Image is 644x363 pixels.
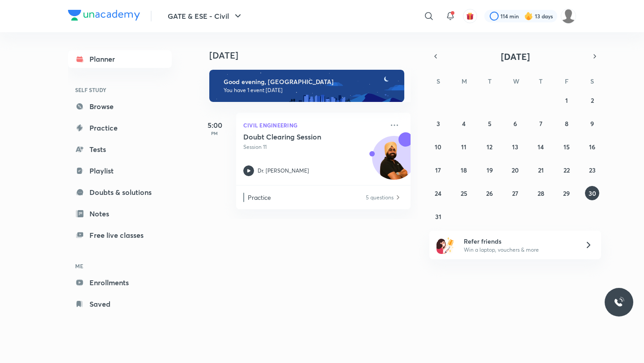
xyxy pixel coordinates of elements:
[483,116,497,131] button: August 5, 2025
[534,116,548,131] button: August 7, 2025
[248,193,365,202] p: Practice
[508,186,522,200] button: August 27, 2025
[590,119,594,128] abbr: August 9, 2025
[436,236,454,254] img: referral
[464,246,574,254] p: Win a laptop, vouchers & more
[501,51,530,63] span: [DATE]
[431,209,445,224] button: August 31, 2025
[435,166,441,174] abbr: August 17, 2025
[258,167,309,175] p: Dr. [PERSON_NAME]
[559,139,574,154] button: August 15, 2025
[457,186,471,200] button: August 25, 2025
[68,258,172,274] h6: ME
[68,295,172,313] a: Saved
[197,131,233,136] p: PM
[585,163,599,177] button: August 23, 2025
[538,189,544,198] abbr: August 28, 2025
[457,139,471,154] button: August 11, 2025
[561,8,576,24] img: Rahul KD
[463,9,477,23] button: avatar
[590,77,594,85] abbr: Saturday
[585,93,599,107] button: August 2, 2025
[209,70,404,102] img: evening
[512,189,518,198] abbr: August 27, 2025
[243,120,384,131] p: Civil Engineering
[68,140,172,158] a: Tests
[488,77,491,85] abbr: Tuesday
[614,297,624,308] img: ttu
[462,77,467,85] abbr: Monday
[508,139,522,154] button: August 13, 2025
[436,77,440,85] abbr: Sunday
[565,96,568,105] abbr: August 1, 2025
[565,119,568,128] abbr: August 8, 2025
[483,186,497,200] button: August 26, 2025
[431,116,445,131] button: August 3, 2025
[513,77,519,85] abbr: Wednesday
[68,226,172,244] a: Free live classes
[243,132,355,141] h5: Doubt Clearing Session
[538,143,544,151] abbr: August 14, 2025
[209,50,419,61] h4: [DATE]
[589,143,595,151] abbr: August 16, 2025
[68,183,172,201] a: Doubts & solutions
[457,116,471,131] button: August 4, 2025
[591,96,594,105] abbr: August 2, 2025
[585,139,599,154] button: August 16, 2025
[68,10,140,23] a: Company Logo
[68,10,140,21] img: Company Logo
[68,50,172,68] a: Planner
[539,77,542,85] abbr: Thursday
[585,186,599,200] button: August 30, 2025
[488,119,491,128] abbr: August 5, 2025
[461,166,467,174] abbr: August 18, 2025
[394,193,402,202] img: Practice available
[487,143,492,151] abbr: August 12, 2025
[589,166,596,174] abbr: August 23, 2025
[461,143,466,151] abbr: August 11, 2025
[68,97,172,115] a: Browse
[462,119,466,128] abbr: August 4, 2025
[435,143,441,151] abbr: August 10, 2025
[513,119,517,128] abbr: August 6, 2025
[487,166,493,174] abbr: August 19, 2025
[162,7,249,25] button: GATE & ESE - Civil
[563,189,570,198] abbr: August 29, 2025
[431,139,445,154] button: August 10, 2025
[565,77,568,85] abbr: Friday
[243,143,384,151] p: Session 11
[457,163,471,177] button: August 18, 2025
[436,119,440,128] abbr: August 3, 2025
[589,189,596,198] abbr: August 30, 2025
[539,119,542,128] abbr: August 7, 2025
[534,186,548,200] button: August 28, 2025
[435,189,441,198] abbr: August 24, 2025
[585,116,599,131] button: August 9, 2025
[512,143,518,151] abbr: August 13, 2025
[483,139,497,154] button: August 12, 2025
[68,274,172,291] a: Enrollments
[466,12,474,20] img: avatar
[431,163,445,177] button: August 17, 2025
[524,12,533,21] img: streak
[486,189,493,198] abbr: August 26, 2025
[373,141,415,184] img: Avatar
[224,87,396,94] p: You have 1 event [DATE]
[559,186,574,200] button: August 29, 2025
[559,93,574,107] button: August 1, 2025
[464,236,574,246] h6: Refer friends
[68,162,172,180] a: Playlist
[461,189,467,198] abbr: August 25, 2025
[559,163,574,177] button: August 22, 2025
[431,186,445,200] button: August 24, 2025
[435,212,441,221] abbr: August 31, 2025
[534,163,548,177] button: August 21, 2025
[197,120,233,131] h5: 5:00
[508,116,522,131] button: August 6, 2025
[534,139,548,154] button: August 14, 2025
[442,50,589,63] button: [DATE]
[68,119,172,137] a: Practice
[508,163,522,177] button: August 20, 2025
[68,205,172,223] a: Notes
[224,78,396,86] h6: Good evening, [GEOGRAPHIC_DATA]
